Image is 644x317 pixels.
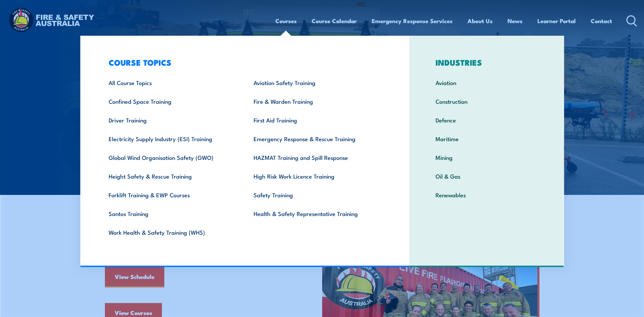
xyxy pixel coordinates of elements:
[98,73,243,92] a: All Course Topics
[243,129,388,148] a: Emergency Response & Rescue Training
[508,12,522,30] a: News
[425,92,548,111] a: Construction
[98,129,243,148] a: Electricity Supply Industry (ESI) Training
[425,129,548,148] a: Maritime
[467,12,493,30] a: About Us
[312,12,357,30] a: Course Calendar
[275,12,297,30] a: Courses
[98,185,243,204] a: Forklift Training & EWP Courses
[425,57,548,67] h3: INDUSTRIES
[98,111,243,129] a: Driver Training
[98,223,243,241] a: Work Health & Safety Training (WHS)
[243,148,388,167] a: HAZMAT Training and Spill Response
[98,148,243,167] a: Global Wind Organisation Safety (GWO)
[591,12,612,30] a: Contact
[243,185,388,204] a: Safety Training
[425,148,548,167] a: Mining
[425,167,548,185] a: Oil & Gas
[425,185,548,204] a: Renewables
[425,73,548,92] a: Aviation
[243,92,388,111] a: Fire & Warden Training
[98,204,243,223] a: Santos Training
[243,204,388,223] a: Health & Safety Representative Training
[537,12,576,30] a: Learner Portal
[243,73,388,92] a: Aviation Safety Training
[98,167,243,185] a: Height Safety & Rescue Training
[243,167,388,185] a: High Risk Work Licence Training
[372,12,453,30] a: Emergency Response Services
[105,267,164,287] a: View Schedule
[98,57,388,67] h3: COURSE TOPICS
[243,111,388,129] a: First Aid Training
[425,111,548,129] a: Defence
[98,92,243,111] a: Confined Space Training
